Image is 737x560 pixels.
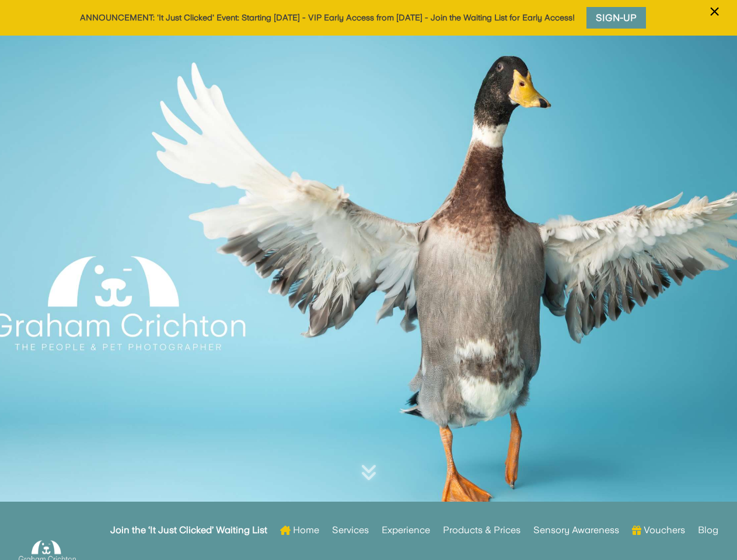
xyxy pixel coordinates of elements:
a: Services [332,508,369,553]
a: ANNOUNCEMENT: 'It Just Clicked' Event: Starting [DATE] - VIP Early Access from [DATE] - Join the ... [80,13,575,22]
a: Experience [382,508,430,553]
a: Sensory Awareness [533,508,619,553]
span: × [709,1,720,23]
a: Home [280,508,319,553]
strong: Join the ‘It Just Clicked’ Waiting List [110,526,267,534]
a: Blog [698,508,718,553]
button: × [704,2,725,36]
a: Join the ‘It Just Clicked’ Waiting List [110,508,267,553]
a: Products & Prices [443,508,521,553]
a: Sign-Up [584,4,649,32]
a: Vouchers [632,508,685,553]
